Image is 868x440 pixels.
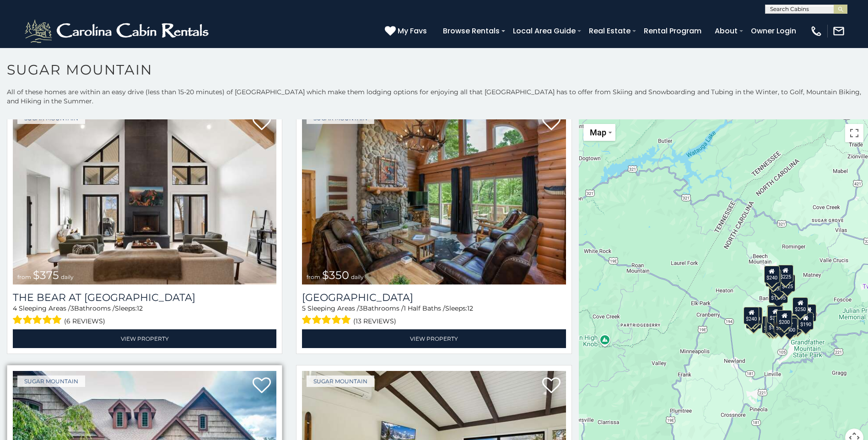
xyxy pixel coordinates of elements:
h3: Grouse Moor Lodge [302,291,566,304]
a: Owner Login [746,23,801,39]
span: daily [351,274,364,280]
span: 3 [359,304,363,312]
img: mail-regular-white.png [832,25,845,38]
a: My Favs [385,25,429,37]
a: Add to favorites [253,113,271,133]
div: Sleeping Areas / Bathrooms / Sleeps: [302,304,566,327]
div: $225 [778,265,793,282]
a: View Property [302,329,566,348]
h3: The Bear At Sugar Mountain [13,291,276,304]
div: $190 [767,305,782,322]
div: $200 [776,310,792,327]
span: My Favs [398,25,427,37]
a: Local Area Guide [508,23,580,39]
div: $125 [780,274,795,292]
span: $350 [322,268,349,282]
a: Sugar Mountain [17,376,85,387]
span: 5 [302,304,306,312]
a: About [710,23,742,39]
img: phone-regular-white.png [810,25,823,38]
span: (13 reviews) [353,315,396,327]
span: 3 [70,304,74,312]
a: Grouse Moor Lodge from $350 daily [302,108,566,284]
span: 1 Half Baths / [404,304,445,312]
span: 4 [13,304,17,312]
span: daily [61,274,74,280]
button: Toggle fullscreen view [845,124,863,142]
div: $155 [765,317,781,334]
div: $350 [773,321,784,334]
div: $250 [793,297,808,315]
button: Change map style [583,124,615,141]
a: Sugar Mountain [307,376,374,387]
div: $175 [766,316,782,333]
a: Real Estate [584,23,635,39]
span: from [307,274,320,280]
a: View Property [13,329,276,348]
a: Add to favorites [542,376,561,396]
a: The Bear At [GEOGRAPHIC_DATA] [13,291,276,304]
a: Browse Rentals [438,23,504,39]
img: The Bear At Sugar Mountain [13,108,276,284]
div: $195 [787,315,802,333]
span: 12 [467,304,473,312]
span: Map [590,128,606,137]
div: $1,095 [769,286,788,303]
span: $375 [33,268,59,282]
img: Grouse Moor Lodge [302,108,566,284]
div: $300 [767,306,783,323]
span: 12 [137,304,143,312]
span: (6 reviews) [64,315,105,327]
img: White-1-2.png [23,17,213,45]
a: Rental Program [639,23,706,39]
div: $240 [744,307,759,324]
div: $190 [798,312,814,330]
div: $155 [801,304,816,322]
a: Add to favorites [542,113,561,133]
div: $240 [764,266,780,283]
a: [GEOGRAPHIC_DATA] [302,291,566,304]
span: from [17,274,31,280]
a: The Bear At Sugar Mountain from $375 daily [13,108,276,284]
div: Sleeping Areas / Bathrooms / Sleeps: [13,304,276,327]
